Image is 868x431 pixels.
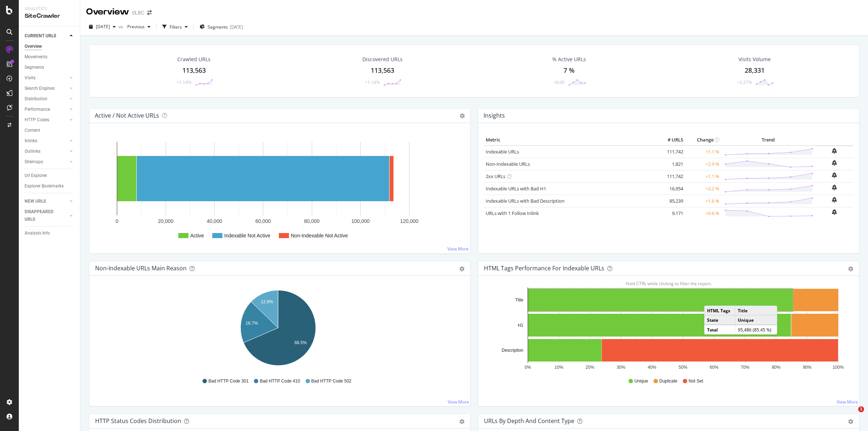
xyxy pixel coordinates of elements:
a: Inlinks [25,137,68,145]
svg: A chart. [484,287,850,371]
text: 40,000 [207,218,222,224]
a: 2xx URLs [486,173,505,179]
div: arrow-right-arrow-left [147,10,152,15]
div: Crawled URLs [177,56,210,63]
div: CURRENT URLS [25,32,56,40]
div: Distribution [25,95,47,103]
a: View More [448,399,469,405]
a: Visits [25,74,68,82]
div: SiteCrawler [25,12,74,20]
button: Previous [124,21,153,33]
h4: Active / Not Active URLs [95,111,159,121]
text: 30% [617,365,625,370]
span: 2025 Aug. 30th [96,24,110,30]
text: Title [515,297,524,303]
button: Segments[DATE] [197,21,246,33]
span: Not Set [689,378,703,384]
div: bell-plus [832,172,837,178]
div: Analytics [25,6,74,12]
a: Distribution [25,95,68,103]
div: Segments [25,64,44,71]
a: Overview [25,43,75,50]
div: A chart. [95,287,461,371]
div: 113,563 [182,66,206,75]
text: 120,000 [400,218,418,224]
div: +0.00 [553,79,565,85]
td: 111,742 [656,170,685,182]
div: bell-plus [832,209,837,215]
text: Indexable Not Active [224,233,271,238]
div: Discovered URLs [362,56,403,63]
div: bell-plus [832,185,837,190]
a: CURRENT URLS [25,32,68,40]
div: NEW URLS [25,198,46,205]
td: 9,171 [656,207,685,219]
div: URLs by Depth and Content Type [484,417,574,424]
div: DISAPPEARED URLS [25,208,61,223]
div: SLBC [132,9,144,16]
a: Performance [25,106,68,113]
text: 100,000 [352,218,370,224]
div: Content [25,127,40,134]
div: Performance [25,106,50,113]
span: Segments [208,24,228,30]
text: 0% [525,365,531,370]
a: HTTP Codes [25,116,68,124]
a: Outlinks [25,148,68,155]
text: Non-Indexable Not Active [291,233,348,238]
text: 60% [710,365,718,370]
div: Analysis Info [25,229,50,237]
a: Analysis Info [25,229,75,237]
a: Indexable URLs [486,148,519,155]
a: NEW URLS [25,198,68,205]
div: Inlinks [25,137,37,145]
i: Options [460,113,465,118]
span: Duplicate [659,378,677,384]
td: +1.1 % [685,145,721,158]
button: Filters [159,21,191,33]
div: Explorer Bookmarks [25,182,64,190]
div: bell-plus [832,148,837,154]
div: gear [459,419,464,424]
a: Non-Indexable URLs [486,161,530,167]
h4: Insights [484,111,505,121]
span: vs [119,24,124,30]
td: +3.2 % [685,182,721,195]
span: 1 [858,406,864,412]
text: 18.7% [246,321,258,326]
td: +1.6 % [685,195,721,207]
span: Bad HTTP Code 410 [260,378,300,384]
text: 60,000 [255,218,271,224]
td: HTML Tags [705,306,735,315]
a: Segments [25,64,75,71]
td: 16,954 [656,182,685,195]
text: 68.5% [294,340,307,345]
a: Explorer Bookmarks [25,182,75,190]
div: bell-plus [832,197,837,203]
text: 20,000 [158,218,174,224]
div: Outlinks [25,148,41,155]
span: Previous [124,24,145,30]
td: +1.1 % [685,170,721,182]
a: Sitemaps [25,158,68,166]
div: Non-Indexable URLs Main Reason [95,265,187,272]
div: gear [848,266,853,271]
span: Bad HTTP Code 502 [311,378,352,384]
td: Total [705,325,735,334]
div: +3.27% [737,79,752,85]
text: 90% [803,365,812,370]
div: Sitemaps [25,158,43,166]
button: [DATE] [86,21,119,33]
span: Unique [634,378,648,384]
a: Movements [25,53,75,61]
td: 111,742 [656,145,685,158]
a: Url Explorer [25,172,75,179]
div: 113,563 [371,66,394,75]
text: 40% [648,365,656,370]
text: 70% [741,365,749,370]
a: View More [837,399,858,405]
text: 50% [678,365,687,370]
text: 10% [554,365,563,370]
text: 80,000 [304,218,320,224]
